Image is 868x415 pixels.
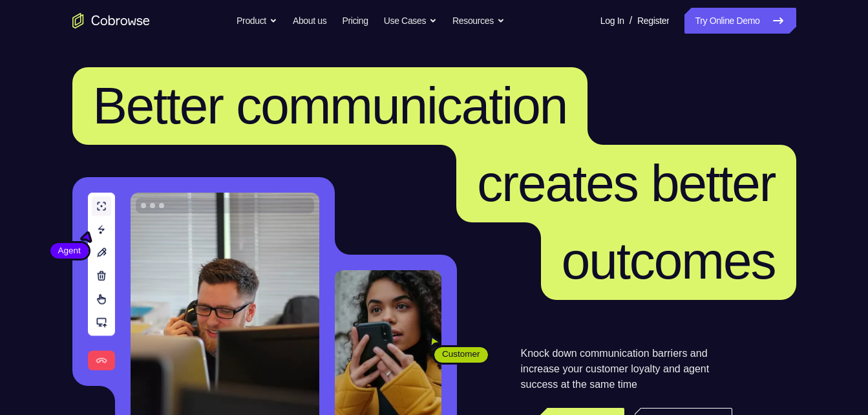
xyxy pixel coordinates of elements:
[600,8,624,34] a: Log In
[452,8,505,34] button: Resources
[630,13,632,28] span: /
[637,8,669,34] a: Register
[521,346,732,392] p: Knock down communication barriers and increase your customer loyalty and agent success at the sam...
[72,13,150,28] a: Go to the home page
[93,77,567,134] span: Better communication
[342,8,368,34] a: Pricing
[237,8,277,34] button: Product
[293,8,326,34] a: About us
[562,232,776,290] span: outcomes
[477,154,775,212] span: creates better
[684,8,796,34] a: Try Online Demo
[384,8,437,34] button: Use Cases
